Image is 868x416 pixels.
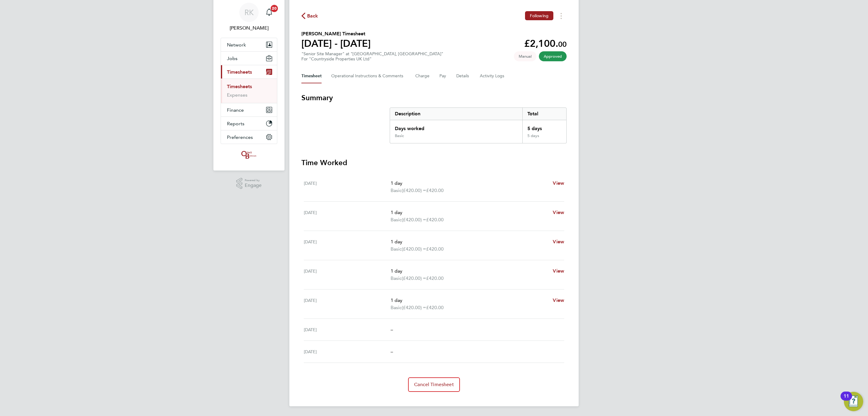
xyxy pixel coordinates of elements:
span: Reports [227,121,244,126]
h1: [DATE] - [DATE] [301,37,371,50]
span: £420.00 [426,246,444,252]
span: Basic [391,304,402,311]
div: Total [522,108,566,120]
span: Finance [227,107,244,113]
span: Back [307,12,318,20]
a: View [553,180,564,187]
a: Powered byEngage [236,178,262,189]
span: Powered by [245,178,262,183]
section: Timesheet [301,93,567,392]
button: Reports [221,117,277,130]
span: Cancel Timesheet [414,382,454,388]
p: 1 day [391,297,548,304]
span: Engage [245,183,262,188]
div: Summary [390,107,567,143]
div: 5 days [522,133,566,143]
a: RK[PERSON_NAME] [221,3,277,32]
span: Basic [391,216,402,223]
a: View [553,238,564,245]
button: Finance [221,103,277,117]
span: View [553,239,564,245]
p: 1 day [391,238,548,245]
span: £420.00 [426,187,444,193]
span: View [553,210,564,215]
div: [DATE] [304,238,391,253]
p: 1 day [391,180,548,187]
span: RK [244,8,254,16]
p: 1 day [391,209,548,216]
span: (£420.00) = [402,246,426,252]
div: 11 [844,396,849,404]
span: (£420.00) = [402,217,426,222]
img: oneillandbrennan-logo-retina.png [240,150,258,160]
button: Network [221,38,277,51]
div: [DATE] [304,180,391,194]
span: Basic [391,275,402,282]
p: 1 day [391,267,548,275]
span: Timesheets [227,69,252,75]
button: Details [456,69,470,83]
div: Basic [395,133,404,138]
span: 20 [271,5,278,12]
div: "Senior Site Manager" at "[GEOGRAPHIC_DATA], [GEOGRAPHIC_DATA]" [301,51,443,62]
span: Jobs [227,56,237,61]
button: Activity Logs [480,69,505,83]
span: Network [227,42,246,48]
span: £420.00 [426,305,444,310]
a: View [553,297,564,304]
button: Pay [439,69,447,83]
button: Following [525,11,553,20]
span: View [553,297,564,303]
div: [DATE] [304,209,391,223]
span: – [391,349,393,354]
button: Timesheet [301,69,322,83]
button: Timesheets [221,65,277,78]
span: 00 [558,40,567,49]
span: Basic [391,187,402,194]
span: £420.00 [426,217,444,222]
h3: Summary [301,93,567,103]
span: View [553,268,564,274]
button: Open Resource Center, 11 new notifications [844,392,863,411]
span: View [553,180,564,186]
button: Charge [415,69,430,83]
div: [DATE] [304,297,391,311]
div: [DATE] [304,267,391,282]
button: Preferences [221,130,277,144]
div: Days worked [390,120,522,133]
a: View [553,267,564,275]
span: – [391,327,393,332]
span: Reece Kershaw [221,24,277,32]
div: [DATE] [304,326,391,333]
span: This timesheet has been approved. [539,51,567,61]
button: Operational Instructions & Comments [331,69,406,83]
span: (£420.00) = [402,305,426,310]
a: Go to home page [221,150,277,160]
button: Back [301,12,318,20]
div: Timesheets [221,78,277,103]
span: Preferences [227,134,253,140]
button: Timesheets Menu [556,11,567,21]
button: Jobs [221,52,277,65]
span: Basic [391,245,402,253]
div: For "Countryside Properties UK Ltd" [301,56,443,62]
span: Following [530,13,549,18]
button: Cancel Timesheet [408,377,460,392]
div: [DATE] [304,348,391,355]
a: 20 [263,3,275,22]
span: £420.00 [426,275,444,281]
div: Description [390,108,522,120]
span: This timesheet was manually created. [514,51,536,61]
h3: Time Worked [301,158,567,168]
span: (£420.00) = [402,275,426,281]
h2: [PERSON_NAME] Timesheet [301,30,371,37]
a: Timesheets [227,84,252,89]
span: (£420.00) = [402,187,426,193]
a: Expenses [227,92,247,98]
a: View [553,209,564,216]
div: 5 days [522,120,566,133]
app-decimal: £2,100. [524,38,567,49]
